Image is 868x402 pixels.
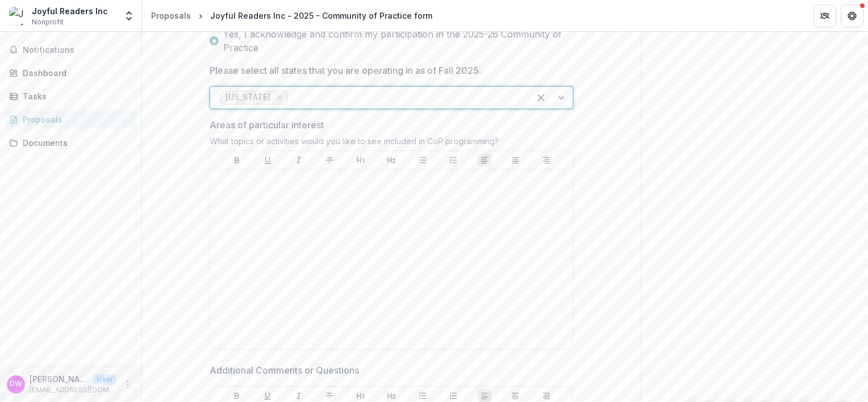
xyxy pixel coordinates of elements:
[32,5,108,17] div: Joyful Readers Inc
[23,67,128,79] div: Dashboard
[223,27,573,55] span: Yes, I acknowledge and confirm my participation in the 2025-26 Community of Practice
[446,153,460,167] button: Ordered List
[813,5,836,27] button: Partners
[23,137,128,149] div: Documents
[93,374,116,384] p: User
[30,373,89,385] p: [PERSON_NAME]
[508,153,522,167] button: Align Center
[354,153,368,167] button: Heading 1
[5,87,137,106] a: Tasks
[274,92,285,103] div: Remove Pennsylvania
[230,153,244,167] button: Bold
[30,385,116,395] p: [EMAIL_ADDRESS][DOMAIN_NAME]
[5,110,137,129] a: Proposals
[478,153,491,167] button: Align Left
[23,90,128,102] div: Tasks
[121,378,135,391] button: More
[151,10,191,22] div: Proposals
[147,7,195,24] a: Proposals
[5,133,137,152] a: Documents
[210,363,359,377] p: Additional Comments or Questions
[385,153,398,167] button: Heading 2
[10,380,22,388] div: David Weinstein
[210,10,432,22] div: Joyful Readers Inc - 2025 - Community of Practice form
[210,118,324,132] p: Areas of particular interest
[261,153,274,167] button: Underline
[292,153,306,167] button: Italicize
[121,5,137,27] button: Open entity switcher
[323,153,336,167] button: Strike
[540,153,553,167] button: Align Right
[841,5,863,27] button: Get Help
[23,45,132,55] span: Notifications
[210,136,573,150] div: What topics or activities would you like to see included in CoP programming?
[210,64,481,77] p: Please select all states that you are operating in as of Fall 2025:
[532,89,550,107] div: Clear selected options
[147,7,437,24] nav: breadcrumb
[416,153,429,167] button: Bullet List
[9,7,27,25] img: Joyful Readers Inc
[23,114,128,125] div: Proposals
[5,64,137,82] a: Dashboard
[32,17,64,27] span: Nonprofit
[226,93,270,102] span: [US_STATE]
[5,41,137,59] button: Notifications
